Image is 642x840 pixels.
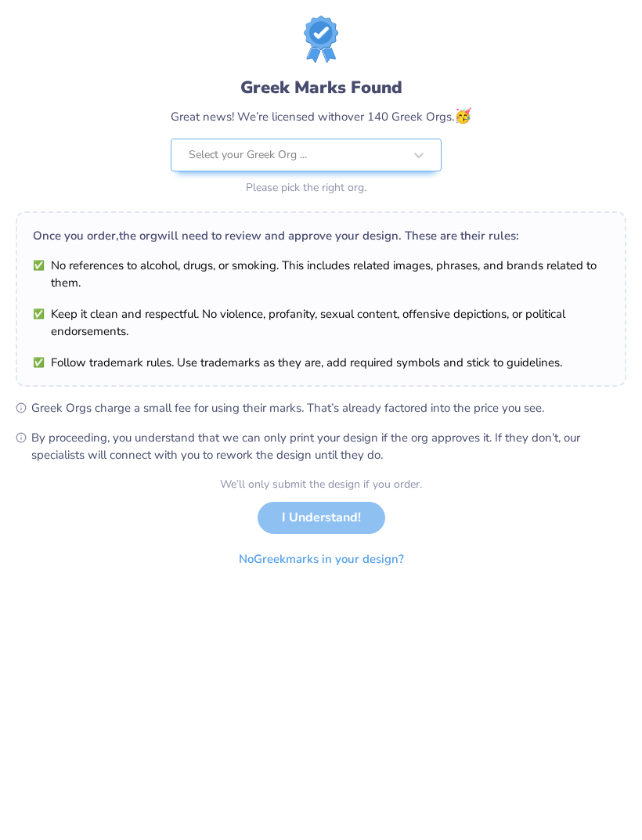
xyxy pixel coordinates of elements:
[33,354,609,371] li: Follow trademark rules. Use trademarks as they are, add required symbols and stick to guidelines.
[171,106,471,127] div: Great news! We’re licensed with over 140 Greek Orgs.
[33,227,609,244] div: Once you order, the org will need to review and approve your design. These are their rules:
[33,305,609,340] li: Keep it clean and respectful. No violence, profanity, sexual content, offensive depictions, or po...
[171,179,442,196] div: Please pick the right org.
[171,75,471,100] div: Greek Marks Found
[220,476,422,492] div: We’ll only submit the design if you order.
[31,429,626,463] span: By proceeding, you understand that we can only print your design if the org approves it. If they ...
[454,106,471,125] span: 🥳
[33,257,609,291] li: No references to alcohol, drugs, or smoking. This includes related images, phrases, and brands re...
[31,399,626,416] span: Greek Orgs charge a small fee for using their marks. That’s already factored into the price you see.
[225,543,417,575] button: NoGreekmarks in your design?
[304,16,338,63] img: license-marks-badge.png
